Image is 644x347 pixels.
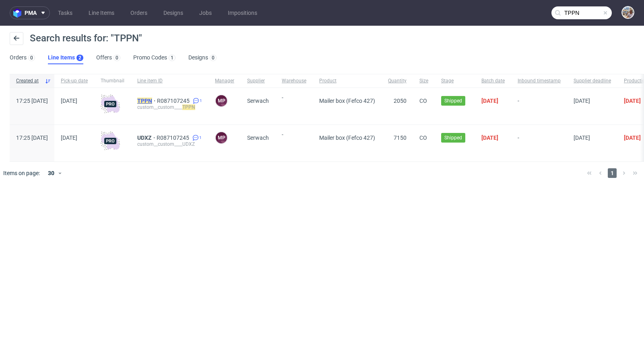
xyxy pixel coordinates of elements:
a: Orders [126,6,152,19]
span: [DATE] [624,135,641,141]
span: Batch date [481,78,505,84]
a: R087107245 [157,135,191,141]
a: Designs0 [188,51,217,64]
span: 17:25 [DATE] [16,98,48,104]
span: 17:25 [DATE] [16,135,48,141]
span: [DATE] [61,98,77,104]
span: Shipped [444,134,462,141]
div: 0 [30,55,33,61]
span: Warehouse [282,78,306,84]
span: Serwach [247,135,269,141]
span: - [282,131,306,152]
img: logo [13,8,25,18]
figcaption: MP [216,132,227,143]
a: R087107245 [157,98,191,104]
span: Serwach [247,98,269,104]
span: Quantity [388,78,407,84]
a: Jobs [194,6,217,19]
span: Pick-up date [61,78,88,84]
mark: TPPN [137,98,152,104]
span: Thumbnail [101,78,124,84]
span: Supplier [247,78,269,84]
span: - [282,94,306,115]
span: CO [419,135,427,141]
a: Offers0 [96,51,120,64]
span: Inbound timestamp [518,78,561,84]
a: Line Items [84,6,119,19]
figcaption: MP [216,95,227,106]
span: Items on page: [3,169,40,177]
span: Size [419,78,428,84]
a: TPPN [137,98,157,104]
span: Mailer box (Fefco 427) [319,98,375,104]
span: 1 [199,135,202,141]
span: [DATE] [481,98,498,104]
span: - [518,135,561,152]
span: 1 [608,168,617,178]
div: custom__custom____ [137,104,202,110]
span: 2050 [394,98,407,104]
button: pma [10,6,50,19]
span: [DATE] [61,135,77,141]
span: CO [419,98,427,104]
img: pro-icon.017ec5509f39f3e742e3.png [101,94,120,114]
span: pma [25,10,37,16]
a: Promo Codes1 [133,51,175,64]
span: Created at [16,78,41,84]
div: 1 [171,55,173,61]
span: 7150 [394,135,407,141]
span: - [518,98,561,115]
span: [DATE] [574,98,590,104]
div: 0 [212,55,215,61]
a: Tasks [53,6,77,19]
a: UDXZ [137,135,157,141]
span: [DATE] [624,98,641,104]
a: Line Items2 [48,51,83,64]
span: Search results for: "TPPN" [30,33,142,44]
div: 0 [116,55,118,61]
div: custom__custom____UDXZ [137,141,202,147]
span: Stage [441,78,469,84]
a: Orders0 [10,51,35,64]
span: Manager [215,78,234,84]
div: 30 [43,167,58,179]
mark: TPPN [182,104,195,110]
span: Shipped [444,97,462,104]
div: 2 [78,55,81,61]
span: Line item ID [137,78,202,84]
span: Product [319,78,375,84]
a: Designs [159,6,188,19]
span: [DATE] [481,135,498,141]
span: 1 [200,98,202,104]
span: Mailer box (Fefco 427) [319,135,375,141]
a: 1 [191,135,202,141]
img: Michał Palasek [622,7,634,18]
a: 1 [191,98,202,104]
span: [DATE] [574,135,590,141]
span: Supplier deadline [574,78,611,84]
a: Impositions [223,6,262,19]
img: pro-icon.017ec5509f39f3e742e3.png [101,131,120,151]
